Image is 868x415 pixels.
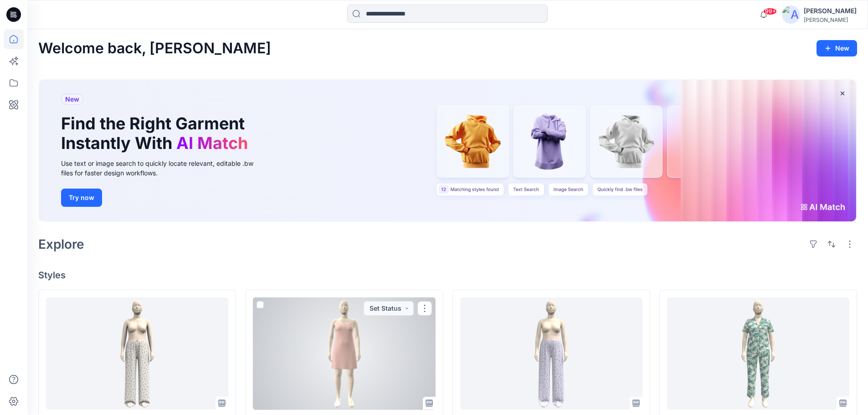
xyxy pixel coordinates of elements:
[46,297,228,410] a: WM32603_ADM_POINTELLE OPEN PANT_COLORWAY
[38,270,857,281] h4: Styles
[38,40,271,57] h2: Welcome back, [PERSON_NAME]
[38,237,84,251] h2: Explore
[782,5,800,24] img: avatar
[763,8,777,15] span: 99+
[667,297,849,410] a: WM2081E_Proto comment applied pattern_REV4
[176,133,248,153] span: AI Match
[61,159,266,178] div: Use text or image search to quickly locate relevant, editable .bw files for faster design workflows.
[804,16,857,23] div: [PERSON_NAME]
[61,114,252,153] h1: Find the Right Garment Instantly With
[804,5,857,16] div: [PERSON_NAME]
[817,40,857,56] button: New
[65,94,79,105] span: New
[460,297,642,410] a: WM12604J POINTELLE PANT-FAUX FLY & BUTTONS + PICOT_COLORWAY
[61,189,102,207] button: Try now
[253,297,435,410] a: WM32604 POINTELLE SHORT CHEMISE_COLORWAY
